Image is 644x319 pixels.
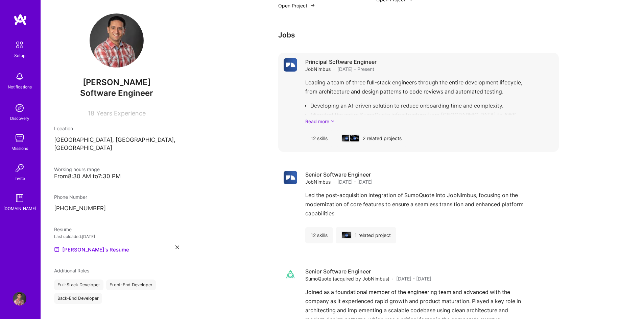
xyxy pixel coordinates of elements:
a: User Avatar [11,292,28,305]
div: Missions [11,145,28,152]
div: Setup [14,52,25,59]
img: cover [350,135,359,142]
img: logo [14,14,27,26]
span: · [392,275,393,282]
div: Discovery [10,115,29,122]
span: [DATE] - [DATE] [396,275,431,282]
span: SumoQuote (acquired by JobNimbus) [305,275,389,282]
span: [DATE] - Present [337,65,374,73]
div: Last uploaded: [DATE] [54,233,179,240]
div: From 8:30 AM to 7:30 PM [54,173,179,180]
img: setup [13,38,27,52]
span: [PERSON_NAME] [54,77,179,87]
img: Company logo [345,234,348,237]
img: User Avatar [90,14,144,68]
img: bell [13,70,26,83]
p: [GEOGRAPHIC_DATA], [GEOGRAPHIC_DATA], [GEOGRAPHIC_DATA] [54,136,179,152]
span: Working hours range [54,166,100,172]
i: icon Close [175,245,179,249]
span: · [333,65,335,73]
h4: Senior Software Engineer [305,268,431,275]
img: discovery [13,101,26,115]
p: [PHONE_NUMBER] [54,205,179,213]
span: JobNimbus [305,65,331,73]
div: Notifications [8,83,32,90]
img: Resume [54,247,59,252]
img: Company logo [353,137,356,140]
img: guide book [13,191,26,205]
span: · [333,178,335,185]
span: Additional Roles [54,268,89,273]
div: 12 skills [305,227,333,243]
span: Phone Number [54,194,87,200]
span: Resume [54,227,72,232]
span: [DATE] - [DATE] [337,178,373,185]
div: Back-End Developer [54,293,102,304]
div: Front-End Developer [106,280,156,290]
div: 1 related project [336,227,396,243]
img: cover [342,232,351,239]
img: Company logo [284,268,297,281]
div: [DOMAIN_NAME] [3,205,36,212]
img: arrow-right [310,3,315,8]
h3: Jobs [278,31,559,39]
h4: Senior Software Engineer [305,171,373,178]
img: teamwork [13,131,26,145]
div: 2 related projects [336,130,407,147]
i: icon ArrowDownSecondaryDark [331,118,335,125]
div: Full-Stack Developer [54,280,103,290]
img: Company logo [284,58,297,72]
img: Invite [13,161,26,175]
div: 12 skills [305,130,333,147]
a: [PERSON_NAME]'s Resume [54,245,129,254]
span: 18 [88,110,94,117]
div: Invite [15,175,25,182]
img: User Avatar [13,292,26,305]
div: Location [54,125,179,132]
h4: Principal Software Engineer [305,58,377,65]
img: Company logo [345,137,348,140]
img: Company logo [284,171,297,184]
span: Years Experience [96,110,146,117]
span: JobNimbus [305,178,331,185]
button: Open Project [278,2,315,9]
img: cover [342,135,351,142]
span: Software Engineer [80,88,153,98]
a: Read more [305,118,553,125]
